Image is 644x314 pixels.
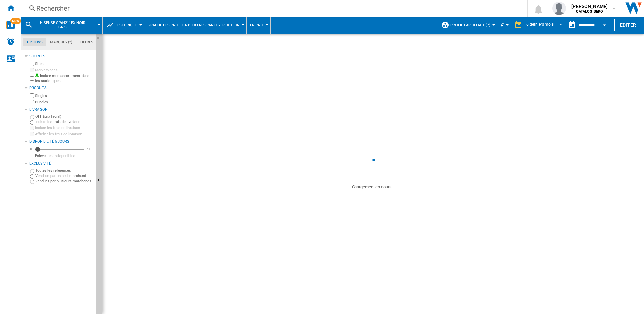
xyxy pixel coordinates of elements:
img: wise-card.svg [6,21,15,29]
span: NEW [10,18,21,24]
b: CATALOG BEKO [576,9,603,14]
img: alerts-logo.svg [7,38,15,46]
img: profile.jpg [552,2,566,15]
div: Rechercher [36,4,510,13]
span: [PERSON_NAME] [571,3,608,10]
